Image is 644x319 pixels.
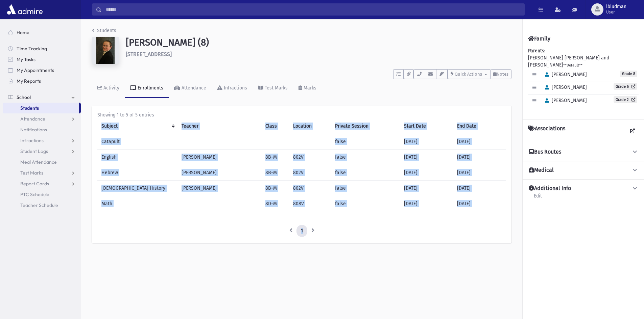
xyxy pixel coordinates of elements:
a: My Appointments [3,65,81,76]
div: Test Marks [263,85,288,91]
th: Location [289,118,331,134]
div: Activity [102,85,119,91]
a: Meal Attendance [3,157,81,167]
span: Students [20,105,39,111]
td: 808V [289,196,331,212]
h4: Medical [529,167,554,174]
td: [DATE] [400,150,453,165]
td: [DATE] [453,196,506,212]
span: Notifications [20,127,47,133]
td: [PERSON_NAME] [177,165,261,181]
a: Students [3,103,79,113]
a: PTC Schedule [3,189,81,200]
span: My Tasks [17,56,35,62]
h6: [STREET_ADDRESS] [126,51,511,57]
span: Teacher Schedule [20,202,58,208]
a: My Reports [3,76,81,86]
span: Student Logs [20,148,48,154]
div: [PERSON_NAME] [PERSON_NAME] and [PERSON_NAME] [528,47,639,114]
h4: Family [528,35,550,42]
button: Additional Info [528,185,639,192]
td: 8B-M [261,165,289,181]
a: Grade 2 [614,96,637,103]
th: Private Session [331,118,400,134]
span: Quick Actions [455,72,482,77]
span: My Appointments [17,67,54,73]
td: false [331,181,400,196]
div: Marks [302,85,316,91]
a: Time Tracking [3,43,81,54]
span: Time Tracking [17,46,47,52]
span: My Reports [17,78,41,84]
button: Quick Actions [448,69,490,79]
a: Infractions [212,79,253,98]
td: [DATE] [400,196,453,212]
div: Infractions [222,85,247,91]
span: Report Cards [20,181,49,187]
td: [DEMOGRAPHIC_DATA] History [97,181,177,196]
th: Class [261,118,289,134]
td: [DATE] [453,165,506,181]
button: Bus Routes [528,149,639,156]
a: Edit [533,192,542,204]
span: [PERSON_NAME] [542,72,587,77]
span: Infractions [20,137,44,143]
div: Attendance [180,85,206,91]
a: Report Cards [3,178,81,189]
b: Parents: [528,48,545,54]
th: Start Date [400,118,453,134]
td: [DATE] [453,134,506,150]
a: Teacher Schedule [3,200,81,211]
span: lbludman [606,4,626,9]
a: My Tasks [3,54,81,65]
img: AdmirePro [5,3,44,16]
td: Math [97,196,177,212]
a: Students [92,28,116,33]
span: User [606,9,626,15]
span: Grade 8 [620,71,637,77]
a: Student Logs [3,146,81,157]
th: End Date [453,118,506,134]
h4: Bus Routes [529,149,561,156]
a: Test Marks [253,79,293,98]
span: PTC Schedule [20,191,49,197]
div: Enrollments [136,85,163,91]
span: [PERSON_NAME] [542,98,587,103]
span: Meal Attendance [20,159,57,165]
td: 8B-M [261,150,289,165]
td: false [331,134,400,150]
td: false [331,165,400,181]
td: false [331,196,400,212]
nav: breadcrumb [92,27,116,37]
a: Enrollments [125,79,169,98]
a: 1 [296,225,307,237]
td: Hebrew [97,165,177,181]
td: 8B-M [261,181,289,196]
td: 802V [289,150,331,165]
span: Attendance [20,116,45,122]
td: Catapult [97,134,177,150]
td: [DATE] [400,134,453,150]
a: Attendance [169,79,212,98]
button: Notes [490,69,511,79]
a: Notifications [3,124,81,135]
a: View all Associations [626,125,639,137]
input: Search [102,3,524,16]
td: [PERSON_NAME] [177,181,261,196]
td: English [97,150,177,165]
a: Home [3,27,81,38]
td: 8D-M [261,196,289,212]
span: School [17,94,31,100]
button: Medical [528,167,639,174]
h1: [PERSON_NAME] (8) [126,37,511,48]
a: Grade 6 [614,83,637,90]
td: 802V [289,181,331,196]
td: 802V [289,165,331,181]
a: Attendance [3,113,81,124]
td: [DATE] [453,150,506,165]
a: Test Marks [3,167,81,178]
td: [PERSON_NAME] [177,150,261,165]
th: Teacher [177,118,261,134]
span: Test Marks [20,170,43,176]
a: Activity [92,79,125,98]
